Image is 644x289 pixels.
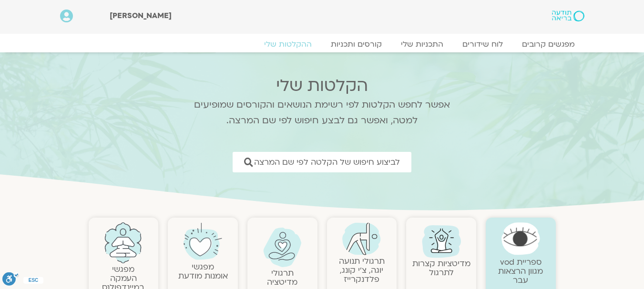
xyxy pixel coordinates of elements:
span: [PERSON_NAME] [110,10,172,21]
h2: הקלטות שלי [182,76,463,95]
a: מפגשים קרובים [512,40,584,49]
span: לביצוע חיפוש של הקלטה לפי שם המרצה [254,158,400,167]
a: קורסים ותכניות [321,40,391,49]
a: מפגשיאומנות מודעת [178,261,228,281]
nav: Menu [60,40,584,49]
a: לביצוע חיפוש של הקלטה לפי שם המרצה [233,152,411,172]
a: מדיטציות קצרות לתרגול [412,258,470,278]
a: לוח שידורים [453,40,512,49]
a: תרגולי תנועהיוגה, צ׳י קונג, פלדנקרייז [339,256,385,285]
a: תרגולימדיטציה [267,268,297,288]
a: התכניות שלי [391,40,453,49]
p: אפשר לחפש הקלטות לפי רשימת הנושאים והקורסים שמופיעים למטה, ואפשר גם לבצע חיפוש לפי שם המרצה. [182,97,463,129]
a: ההקלטות שלי [255,40,321,49]
a: ספריית vodמגוון הרצאות עבר [498,257,543,286]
